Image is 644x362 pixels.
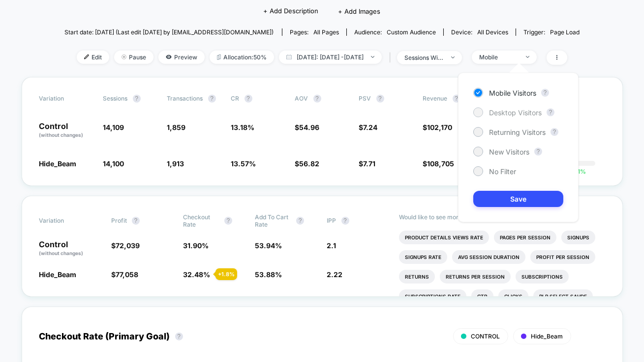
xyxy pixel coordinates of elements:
[494,231,556,244] li: Pages Per Session
[39,122,93,139] p: Control
[290,28,339,36] div: Pages:
[531,333,563,340] span: Hide_Beam
[167,123,186,131] span: 1,859
[364,159,376,168] span: 7.71
[423,95,448,102] span: Revenue
[103,159,124,168] span: 14,100
[255,213,291,228] span: Add To Cart Rate
[327,241,337,250] span: 2.1
[255,270,282,279] span: 53.88 %
[354,28,436,36] div: Audience:
[359,123,378,131] span: $
[215,268,237,280] div: + 1.8 %
[440,270,511,284] li: Returns Per Session
[279,51,382,64] span: [DATE]: [DATE] - [DATE]
[547,108,554,116] button: ?
[376,95,384,103] button: ?
[116,241,140,250] span: 72,039
[338,7,381,15] span: + Add Images
[210,51,274,64] span: Allocation: 50%
[489,108,542,117] span: Desktop Visitors
[167,95,203,102] span: Transactions
[516,270,569,284] li: Subscriptions
[175,333,183,340] button: ?
[39,213,93,228] span: Variation
[399,270,435,284] li: Returns
[526,56,529,58] img: end
[64,28,274,36] span: Start date: [DATE] (Last edit [DATE] by [EMAIL_ADDRESS][DOMAIN_NAME])
[208,95,216,103] button: ?
[116,270,138,279] span: 77,058
[471,289,493,303] li: Ctr
[39,240,101,257] p: Control
[111,270,138,279] span: $
[245,95,252,103] button: ?
[523,28,580,36] div: Trigger:
[534,148,542,155] button: ?
[341,217,349,225] button: ?
[404,54,444,61] div: sessions with impression
[387,51,397,65] span: |
[498,289,528,303] li: Clicks
[111,241,140,250] span: $
[471,333,500,340] span: CONTROL
[114,51,153,64] span: Pause
[183,270,210,279] span: 32.48 %
[300,159,320,168] span: 56.82
[133,95,141,103] button: ?
[477,28,508,36] span: all devices
[313,28,339,36] span: all pages
[255,241,282,250] span: 53.94 %
[399,250,447,264] li: Signups Rate
[264,6,319,16] span: + Add Description
[183,213,219,228] span: Checkout Rate
[231,95,240,102] span: CR
[39,270,77,279] span: Hide_Beam
[551,128,558,136] button: ?
[231,159,256,168] span: 13.57 %
[39,159,77,168] span: Hide_Beam
[371,56,374,58] img: end
[399,213,605,221] p: Would like to see more reports?
[158,51,205,64] span: Preview
[132,217,140,225] button: ?
[387,28,436,36] span: Custom Audience
[489,128,546,136] span: Returning Visitors
[327,270,343,279] span: 2.22
[423,159,455,168] span: $
[443,28,516,36] span: Device:
[103,123,124,131] span: 14,109
[399,231,489,244] li: Product Details Views Rate
[217,54,221,60] img: rebalance
[183,241,209,250] span: 31.90 %
[77,51,109,64] span: Edit
[428,159,455,168] span: 108,705
[530,250,595,264] li: Profit Per Session
[231,123,255,131] span: 13.18 %
[224,217,232,225] button: ?
[295,123,320,131] span: $
[300,123,320,131] span: 54.96
[84,54,89,59] img: edit
[428,123,453,131] span: 102,170
[489,167,516,176] span: No Filter
[39,95,93,103] span: Variation
[451,56,455,58] img: end
[295,159,320,168] span: $
[541,89,549,97] button: ?
[327,217,337,224] span: IPP
[479,53,519,61] div: Mobile
[39,132,84,138] span: (without changes)
[489,89,536,97] span: Mobile Visitors
[473,191,563,207] button: Save
[423,123,453,131] span: $
[550,28,580,36] span: Page Load
[359,95,371,102] span: PSV
[533,289,593,303] li: Plp Select Sahde
[39,250,84,256] span: (without changes)
[167,159,184,168] span: 1,913
[359,159,376,168] span: $
[286,54,292,59] img: calendar
[111,217,127,224] span: Profit
[296,217,304,225] button: ?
